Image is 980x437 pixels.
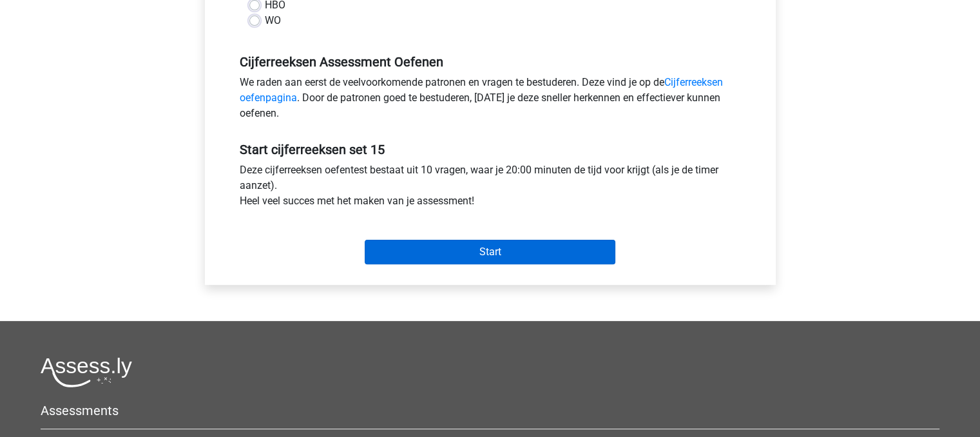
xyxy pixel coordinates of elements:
label: WO [265,13,281,28]
h5: Cijferreeksen Assessment Oefenen [240,54,741,70]
div: We raden aan eerst de veelvoorkomende patronen en vragen te bestuderen. Deze vind je op de . Door... [230,75,751,126]
img: Assessly logo [41,357,132,387]
h5: Start cijferreeksen set 15 [240,142,741,157]
h5: Assessments [41,403,939,418]
input: Start [365,240,615,264]
div: Deze cijferreeksen oefentest bestaat uit 10 vragen, waar je 20:00 minuten de tijd voor krijgt (al... [230,162,751,214]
